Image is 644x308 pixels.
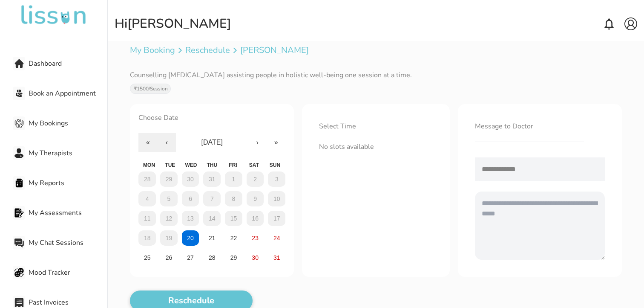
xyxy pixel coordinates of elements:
[225,191,242,206] button: 8 August 2025
[160,171,178,187] button: 29 July 2025
[115,16,231,32] div: Hi [PERSON_NAME]
[268,191,285,206] button: 10 August 2025
[143,162,155,168] abbr: Monday
[166,254,172,261] abbr: 26 August 2025
[203,250,221,265] button: 28 August 2025
[160,250,178,265] button: 26 August 2025
[230,254,237,261] abbr: 29 August 2025
[230,235,237,241] abbr: 22 August 2025
[146,195,149,202] abbr: 4 August 2025
[229,162,237,168] abbr: Friday
[252,254,259,261] abbr: 30 August 2025
[182,191,199,206] button: 6 August 2025
[270,162,280,168] abbr: Sunday
[20,5,88,26] img: undefined
[247,211,264,226] button: 16 August 2025
[225,211,242,226] button: 15 August 2025
[230,215,237,222] abbr: 15 August 2025
[207,162,217,168] abbr: Thursday
[268,230,285,246] button: 24 August 2025
[29,178,107,188] span: My Reports
[182,211,199,226] button: 13 August 2025
[185,162,197,168] abbr: Wednesday
[167,195,171,202] abbr: 5 August 2025
[203,230,221,246] button: 21 August 2025
[166,235,172,241] abbr: 19 August 2025
[187,215,194,222] abbr: 13 August 2025
[253,176,257,183] abbr: 2 August 2025
[225,250,242,265] button: 29 August 2025
[14,59,24,68] img: Dashboard
[201,139,223,146] span: [DATE]
[187,176,194,183] abbr: 30 July 2025
[624,17,637,30] img: account.svg
[14,208,24,218] img: My Assessments
[247,250,264,265] button: 30 August 2025
[267,133,285,152] button: »
[29,267,107,278] span: Mood Tracker
[138,191,156,206] button: 4 August 2025
[165,162,175,168] abbr: Tuesday
[166,176,172,183] abbr: 29 July 2025
[14,298,24,307] img: Past Invoices
[252,215,259,222] abbr: 16 August 2025
[29,148,107,158] span: My Therapists
[29,118,107,128] span: My Bookings
[144,215,151,222] abbr: 11 August 2025
[268,171,285,187] button: 3 August 2025
[273,215,280,222] abbr: 17 August 2025
[209,215,216,222] abbr: 14 August 2025
[232,195,236,202] abbr: 8 August 2025
[182,230,199,246] button: 20 August 2025
[138,230,156,246] button: 18 August 2025
[138,250,156,265] button: 25 August 2025
[273,235,280,241] abbr: 24 August 2025
[209,176,216,183] abbr: 31 July 2025
[29,297,107,308] span: Past Invoices
[160,230,178,246] button: 19 August 2025
[248,133,267,152] button: ›
[29,88,107,99] span: Book an Appointment
[253,195,257,202] abbr: 9 August 2025
[209,235,216,241] abbr: 21 August 2025
[185,44,230,56] a: Reschedule
[166,215,172,222] abbr: 12 August 2025
[14,178,24,188] img: My Reports
[130,84,171,94] div: ₹ 1500 /Session
[160,211,178,226] button: 12 August 2025
[209,254,216,261] abbr: 28 August 2025
[247,171,264,187] button: 2 August 2025
[160,191,178,206] button: 5 August 2025
[176,133,248,152] button: [DATE]
[210,195,214,202] abbr: 7 August 2025
[138,211,156,226] button: 11 August 2025
[157,133,176,152] button: ‹
[138,133,157,152] button: «
[247,230,264,246] button: 23 August 2025
[14,238,24,247] img: My Chat Sessions
[189,195,192,202] abbr: 6 August 2025
[268,250,285,265] button: 31 August 2025
[319,121,432,131] div: Select Time
[182,250,199,265] button: 27 August 2025
[187,235,194,241] abbr: 20 August 2025
[144,176,151,183] abbr: 28 July 2025
[14,119,24,128] img: My Bookings
[268,211,285,226] button: 17 August 2025
[138,171,156,187] button: 28 July 2025
[29,58,107,69] span: Dashboard
[475,121,605,131] div: Message to Doctor
[144,235,151,241] abbr: 18 August 2025
[225,230,242,246] button: 22 August 2025
[247,191,264,206] button: 9 August 2025
[275,176,279,183] abbr: 3 August 2025
[203,211,221,226] button: 14 August 2025
[14,268,24,277] img: Mood Tracker
[130,70,412,80] div: Counselling [MEDICAL_DATA] assisting people in holistic well-being one session at a time.
[187,254,194,261] abbr: 27 August 2025
[130,44,175,56] a: My Booking
[225,171,242,187] button: 1 August 2025
[319,142,374,152] span: No slots available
